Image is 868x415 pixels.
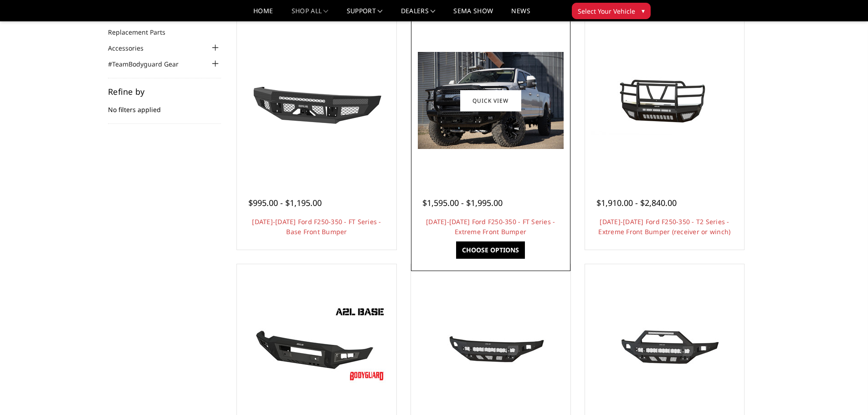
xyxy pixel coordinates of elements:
[401,8,436,21] a: Dealers
[108,43,155,53] a: Accessories
[108,59,190,69] a: #TeamBodyguard Gear
[239,23,394,178] a: 2017-2022 Ford F250-350 - FT Series - Base Front Bumper
[292,8,329,21] a: shop all
[248,197,322,208] span: $995.00 - $1,195.00
[642,6,645,15] span: ▾
[244,60,390,142] img: 2017-2022 Ford F250-350 - FT Series - Base Front Bumper
[422,197,503,208] span: $1,595.00 - $1,995.00
[572,3,651,19] button: Select Your Vehicle
[426,217,555,236] a: [DATE]-[DATE] Ford F250-350 - FT Series - Extreme Front Bumper
[460,90,521,111] a: Quick view
[578,6,635,16] span: Select Your Vehicle
[587,23,742,178] a: 2017-2022 Ford F250-350 - T2 Series - Extreme Front Bumper (receiver or winch) 2017-2022 Ford F25...
[511,8,530,21] a: News
[252,217,381,236] a: [DATE]-[DATE] Ford F250-350 - FT Series - Base Front Bumper
[253,8,273,21] a: Home
[456,241,525,259] a: Choose Options
[596,197,677,208] span: $1,910.00 - $2,840.00
[822,371,868,415] iframe: Chat Widget
[347,8,383,21] a: Support
[413,23,568,178] a: 2017-2022 Ford F250-350 - FT Series - Extreme Front Bumper 2017-2022 Ford F250-350 - FT Series - ...
[418,52,564,149] img: 2017-2022 Ford F250-350 - FT Series - Extreme Front Bumper
[453,8,493,21] a: SEMA Show
[108,87,221,96] h5: Refine by
[598,217,730,236] a: [DATE]-[DATE] Ford F250-350 - T2 Series - Extreme Front Bumper (receiver or winch)
[108,27,177,37] a: Replacement Parts
[108,87,221,124] div: No filters applied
